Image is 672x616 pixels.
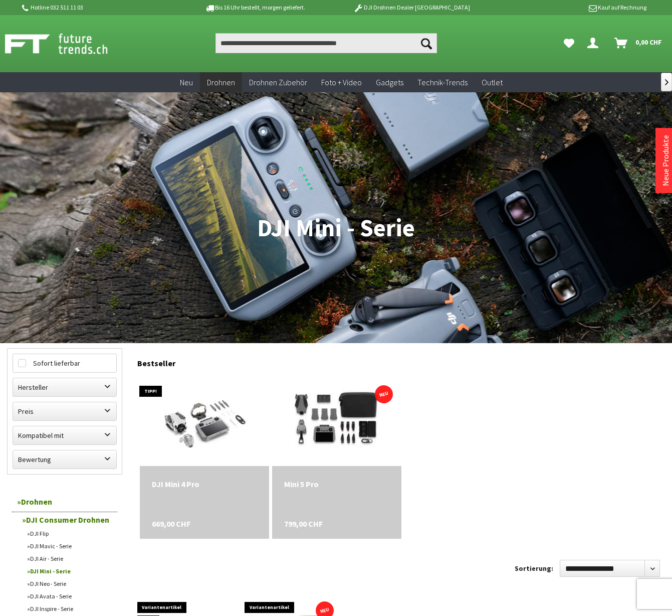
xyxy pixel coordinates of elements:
[475,72,510,93] a: Outlet
[148,376,261,466] img: DJI Mini 4 Pro
[333,2,490,14] p: DJI Drohnen Dealer [GEOGRAPHIC_DATA]
[13,426,116,444] label: Kompatibel mit
[417,77,468,87] span: Technik-Trends
[152,478,257,490] a: DJI Mini 4 Pro 669,00 CHF
[12,492,117,512] a: Drohnen
[22,602,117,615] a: DJI Inspire - Serie
[21,2,177,14] p: Hotline 032 511 11 03
[284,478,389,490] a: Mini 5 Pro 799,00 CHF
[207,77,235,87] span: Drohnen
[13,354,116,372] label: Sofort lieferbar
[482,77,503,87] span: Outlet
[177,2,333,14] p: Bis 16 Uhr bestellt, morgen geliefert.
[490,2,646,14] p: Kauf auf Rechnung
[22,565,117,577] a: DJI Mini - Serie
[660,135,670,186] a: Neue Produkte
[416,33,437,53] button: Suchen
[410,72,475,93] a: Technik-Trends
[22,540,117,552] a: DJI Mavic - Serie
[284,478,389,490] div: Mini 5 Pro
[22,577,117,590] a: DJI Neo - Serie
[583,33,606,53] a: Dein Konto
[376,77,403,87] span: Gadgets
[200,72,242,93] a: Drohnen
[242,72,314,93] a: Drohnen Zubehör
[249,77,307,87] span: Drohnen Zubehör
[559,33,579,53] a: Meine Favoriten
[369,72,410,93] a: Gadgets
[22,552,117,565] a: DJI Air - Serie
[515,560,553,576] label: Sortierung:
[13,378,116,396] label: Hersteller
[180,77,193,87] span: Neu
[321,77,362,87] span: Foto + Video
[314,72,369,93] a: Foto + Video
[272,378,401,464] img: Mini 5 Pro
[13,402,116,420] label: Preis
[22,527,117,540] a: DJI Flip
[215,33,436,53] input: Produkt, Marke, Kategorie, EAN, Artikelnummer…
[152,518,190,530] span: 669,00 CHF
[173,72,200,93] a: Neu
[284,518,323,530] span: 799,00 CHF
[22,590,117,602] a: DJI Avata - Serie
[13,450,116,469] label: Bewertung
[137,348,665,373] div: Bestseller
[7,216,665,241] h1: DJI Mini - Serie
[610,33,667,53] a: Warenkorb
[152,478,257,490] div: DJI Mini 4 Pro
[5,31,130,56] img: Shop Futuretrends - zur Startseite wechseln
[635,34,662,50] span: 0,00 CHF
[665,79,668,85] span: 
[17,512,117,527] a: DJI Consumer Drohnen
